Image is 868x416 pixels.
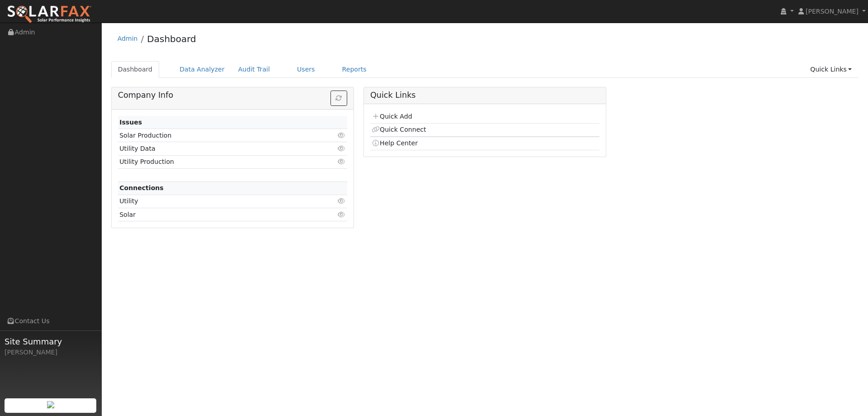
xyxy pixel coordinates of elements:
a: Admin [118,35,138,42]
td: Utility Production [118,155,310,168]
i: Click to view [338,211,346,218]
a: Quick Add [372,113,412,120]
a: Quick Links [803,61,859,78]
a: Dashboard [111,61,160,78]
a: Audit Trail [231,61,277,78]
img: SolarFax [7,5,92,24]
a: Users [290,61,322,78]
a: Data Analyzer [173,61,231,78]
a: Help Center [372,139,418,147]
i: Click to view [338,132,346,139]
strong: Issues [119,119,142,126]
td: Utility [118,195,310,208]
strong: Connections [119,184,164,191]
a: Quick Connect [372,126,426,133]
h5: Company Info [118,91,347,100]
td: Solar Production [118,129,310,142]
td: Solar [118,208,310,221]
span: [PERSON_NAME] [806,8,859,15]
i: Click to view [338,145,346,152]
a: Reports [335,61,373,78]
h5: Quick Links [370,91,599,100]
img: retrieve [47,401,54,408]
span: Site Summary [5,335,97,348]
i: Click to view [338,198,346,204]
div: [PERSON_NAME] [5,348,97,357]
i: Click to view [338,158,346,165]
td: Utility Data [118,142,310,155]
a: Dashboard [147,33,196,44]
